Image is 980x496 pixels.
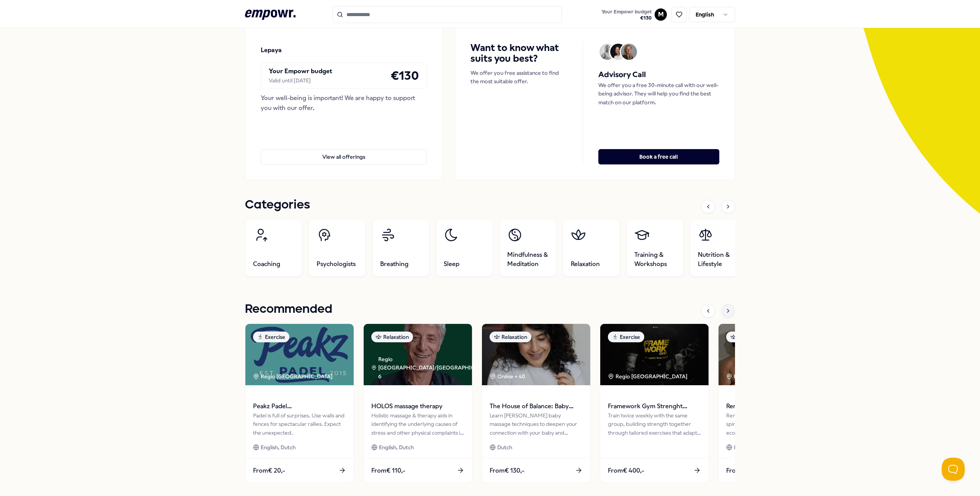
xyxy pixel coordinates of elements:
[600,324,709,385] img: package image
[601,9,652,15] span: Your Empowr budget
[269,66,332,76] p: Your Empowr budget
[726,466,760,476] span: From € 115,-
[490,332,531,342] div: Relaxation
[490,466,524,476] span: From € 130,-
[363,324,472,483] a: package imageRelaxationRegio [GEOGRAPHIC_DATA]/[GEOGRAPHIC_DATA] + 6HOLOS massage therapyHolistic...
[598,7,655,23] a: Your Empowr budget€130
[726,332,768,342] div: Relaxation
[261,443,296,452] span: English, Dutch
[608,401,701,411] span: Framework Gym Strenght training - The base
[245,324,354,385] img: package image
[507,250,549,269] span: Mindfulness & Meditation
[600,7,653,23] button: Your Empowr budget€130
[371,411,464,437] div: Holistic massage & therapy aids in identifying the underlying causes of stress and other physical...
[942,458,965,481] iframe: Help Scout Beacon - Open
[245,195,310,215] h1: Categories
[719,324,827,385] img: package image
[253,259,280,269] span: Coaching
[563,219,620,277] a: Relaxation
[371,466,405,476] span: From € 110,-
[261,137,427,164] a: View all offerings
[371,401,464,411] span: HOLOS massage therapy
[390,66,419,85] h4: € 130
[499,219,557,277] a: Mindfulness & Meditation
[626,219,684,277] a: Training & Workshops
[600,324,709,483] a: package imageExerciseRegio [GEOGRAPHIC_DATA] Framework Gym Strenght training - The baseTrain twic...
[372,219,430,277] a: Breathing
[253,372,334,381] div: Regio [GEOGRAPHIC_DATA]
[436,219,493,277] a: Sleep
[598,81,719,107] p: We offer you a free 30-minute call with our well-being advisor. They will help you find the best ...
[245,300,332,319] h1: Recommended
[253,466,285,476] span: From € 20,-
[497,443,512,452] span: Dutch
[245,324,354,483] a: package imageExerciseRegio [GEOGRAPHIC_DATA] Peakz Padel [GEOGRAPHIC_DATA]Padel is full of surpri...
[490,411,583,437] div: Learn [PERSON_NAME] baby massage techniques to deepen your connection with your baby and promote ...
[261,149,427,164] button: View all offerings
[718,324,827,483] a: package imageRelaxationRegio [GEOGRAPHIC_DATA] Renessence: Wellness & MindfulnessRenessence combi...
[734,443,769,452] span: English, Dutch
[571,259,600,269] span: Relaxation
[490,372,525,381] div: Online + 40
[608,372,689,381] div: Regio [GEOGRAPHIC_DATA]
[610,44,626,60] img: Avatar
[490,401,583,411] span: The House of Balance: Baby massage at home
[608,332,644,342] div: Exercise
[608,411,701,437] div: Train twice weekly with the same group, building strength together through tailored exercises tha...
[621,44,637,60] img: Avatar
[599,44,616,60] img: Avatar
[261,93,427,113] div: Your well-being is important! We are happy to support you with our offer.
[482,324,591,483] a: package imageRelaxationOnline + 40The House of Balance: Baby massage at homeLearn [PERSON_NAME] b...
[726,401,819,411] span: Renessence: Wellness & Mindfulness
[332,6,562,23] input: Search for products, categories or subcategories
[253,401,346,411] span: Peakz Padel [GEOGRAPHIC_DATA]
[371,332,413,342] div: Relaxation
[380,259,408,269] span: Breathing
[245,219,302,277] a: Coaching
[608,466,644,476] span: From € 400,-
[726,372,807,381] div: Regio [GEOGRAPHIC_DATA]
[655,8,667,21] button: M
[379,443,414,452] span: English, Dutch
[601,15,652,21] span: € 130
[634,250,676,269] span: Training & Workshops
[444,259,459,269] span: Sleep
[269,76,332,85] div: Valid until [DATE]
[253,332,289,342] div: Exercise
[371,355,498,381] div: Regio [GEOGRAPHIC_DATA]/[GEOGRAPHIC_DATA] + 6
[598,69,719,81] h5: Advisory Call
[598,149,719,164] button: Book a free call
[470,69,567,86] p: We offer you free assistance to find the most suitable offer.
[309,219,366,277] a: Psychologists
[470,43,567,64] h4: Want to know what suits you best?
[364,324,472,385] img: package image
[261,45,282,55] p: Lepaya
[317,259,356,269] span: Psychologists
[482,324,590,385] img: package image
[690,219,747,277] a: Nutrition & Lifestyle
[726,411,819,437] div: Renessence combines science and spirit to optimize health. A unique ecosystem for well-being and ...
[253,411,346,437] div: Padel is full of surprises. Use walls and fences for spectacular rallies. Expect the unexpected.
[698,250,739,269] span: Nutrition & Lifestyle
